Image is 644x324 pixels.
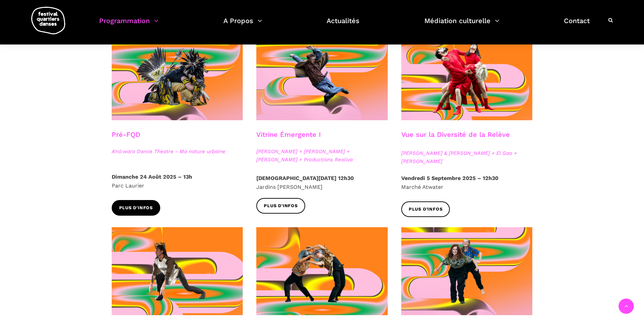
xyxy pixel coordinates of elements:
[112,174,192,180] strong: Dimanche 24 Août 2025 – 13h
[99,15,159,35] a: Programmation
[564,15,590,35] a: Contact
[256,198,305,213] a: Plus d'infos
[401,174,533,191] p: Marché Atwater
[401,149,533,165] span: [PERSON_NAME] & [PERSON_NAME] + El Gao + [PERSON_NAME]
[256,130,321,147] h3: Vitrine Émergente I
[327,15,360,35] a: Actualités
[409,206,443,213] span: Plus d'infos
[223,15,262,35] a: A Propos
[256,175,354,181] strong: [DEMOGRAPHIC_DATA][DATE] 12h30
[119,204,153,212] span: Plus d'infos
[112,173,243,190] p: Parc Laurier
[401,175,498,181] strong: Vendredi 5 Septembre 2025 – 12h30
[112,200,161,215] a: Plus d'infos
[31,7,65,34] img: logo-fqd-med
[256,174,388,191] p: Jardins [PERSON_NAME]
[112,130,140,147] h3: Pré-FQD
[424,15,499,35] a: Médiation culturelle
[401,130,510,147] h3: Vue sur la Diversité de la Relève
[112,147,243,156] span: A'nó:wara Dance Theatre - Ma nature urbaine
[264,202,298,210] span: Plus d'infos
[401,201,450,217] a: Plus d'infos
[256,147,388,164] span: [PERSON_NAME] + [PERSON_NAME] + [PERSON_NAME] + Productions Realiva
